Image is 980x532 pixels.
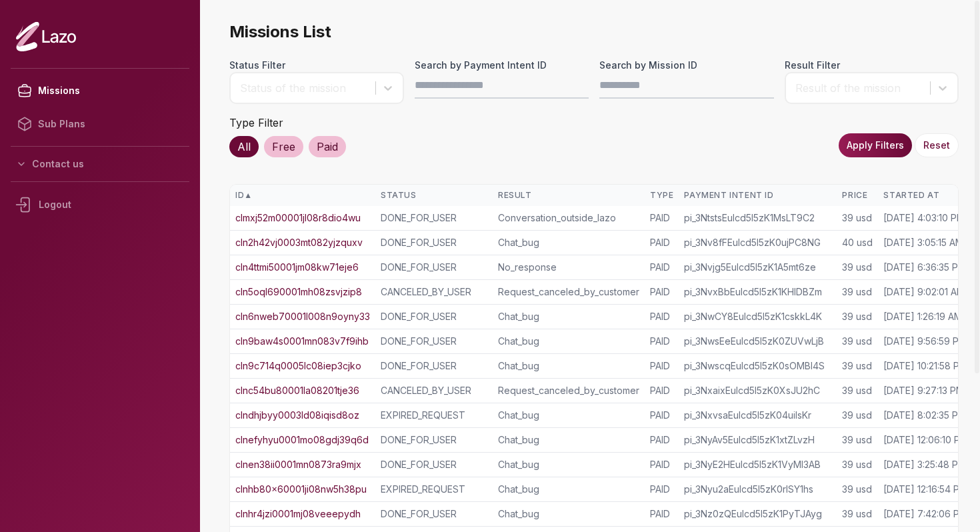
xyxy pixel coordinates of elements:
[785,59,959,72] label: Result Filter
[381,483,487,496] div: EXPIRED_REQUEST
[684,458,831,471] div: pi_3NyE2HEulcd5I5zK1VyMI3AB
[650,507,673,521] div: PAID
[498,409,639,422] div: Chat_bug
[842,285,873,299] div: 39 usd
[650,236,673,249] div: PAID
[498,507,639,521] div: Chat_bug
[381,458,487,471] div: DONE_FOR_USER
[883,335,967,348] div: [DATE] 9:56:59 PM
[235,310,370,323] a: cln6nweb70001l008n9oyny33
[842,261,873,274] div: 39 usd
[650,190,673,201] div: Type
[244,190,252,201] span: ▲
[650,483,673,496] div: PAID
[11,152,189,176] button: Contact us
[498,483,639,496] div: Chat_bug
[650,384,673,397] div: PAID
[264,136,303,157] div: Free
[235,359,361,373] a: cln9c714q0005lc08iep3cjko
[842,384,873,397] div: 39 usd
[235,335,369,348] a: cln9baw4s0001mn083v7f9ihb
[795,80,924,96] div: Result of the mission
[684,409,831,422] div: pi_3NxvsaEulcd5I5zK04uiIsKr
[883,409,966,422] div: [DATE] 8:02:35 PM
[381,190,487,201] div: Status
[235,458,361,471] a: clnen38ii0001mn0873ra9mjx
[650,433,673,447] div: PAID
[684,483,831,496] div: pi_3Nyu2aEulcd5I5zK0rlSY1hs
[498,211,639,225] div: Conversation_outside_lazo
[415,59,589,72] label: Search by Payment Intent ID
[839,133,912,157] button: Apply Filters
[381,507,487,521] div: DONE_FOR_USER
[842,236,873,249] div: 40 usd
[229,59,404,72] label: Status Filter
[842,359,873,373] div: 39 usd
[684,433,831,447] div: pi_3NyAv5Eulcd5I5zK1xtZLvzH
[229,116,283,129] label: Type Filter
[684,211,831,225] div: pi_3NtstsEulcd5I5zK1MsLT9C2
[883,261,966,274] div: [DATE] 6:36:35 PM
[381,236,487,249] div: DONE_FOR_USER
[381,310,487,323] div: DONE_FOR_USER
[235,190,370,201] div: ID
[650,409,673,422] div: PAID
[235,507,361,521] a: clnhr4jzi0001mj08veeepydh
[498,359,639,373] div: Chat_bug
[235,409,359,422] a: clndhjbyy0003ld08iqisd8oz
[883,285,965,299] div: [DATE] 9:02:01 AM
[883,190,968,201] div: Started At
[381,384,487,397] div: CANCELED_BY_USER
[229,136,259,157] div: All
[381,433,487,447] div: DONE_FOR_USER
[684,507,831,521] div: pi_3Nz0zQEulcd5I5zK1PyTJAyg
[381,359,487,373] div: DONE_FOR_USER
[842,433,873,447] div: 39 usd
[684,359,831,373] div: pi_3NwscqEulcd5I5zK0sOMBI4S
[498,236,639,249] div: Chat_bug
[235,483,367,496] a: clnhb80x60001ji08nw5h38pu
[842,483,873,496] div: 39 usd
[684,261,831,274] div: pi_3Nvjg5Eulcd5I5zK1A5mt6ze
[381,409,487,422] div: EXPIRED_REQUEST
[684,384,831,397] div: pi_3NxaixEulcd5I5zK0XsJU2hC
[229,21,959,43] span: Missions List
[842,190,873,201] div: Price
[240,80,369,96] div: Status of the mission
[498,285,639,299] div: Request_canceled_by_customer
[650,211,673,225] div: PAID
[842,507,873,521] div: 39 usd
[235,285,362,299] a: cln5oql690001mh08zsvjzip8
[842,335,873,348] div: 39 usd
[684,285,831,299] div: pi_3NvxBbEulcd5I5zK1KHIDBZm
[650,359,673,373] div: PAID
[650,285,673,299] div: PAID
[883,310,962,323] div: [DATE] 1:26:19 AM
[842,409,873,422] div: 39 usd
[498,384,639,397] div: Request_canceled_by_customer
[381,211,487,225] div: DONE_FOR_USER
[235,384,359,397] a: clnc54bu80001la08201tje36
[235,236,363,249] a: cln2h42vj0003mt082yjzquxv
[684,310,831,323] div: pi_3NwCY8Eulcd5I5zK1cskkL4K
[684,190,831,201] div: Payment Intent ID
[381,285,487,299] div: CANCELED_BY_USER
[883,384,964,397] div: [DATE] 9:27:13 PM
[883,236,963,249] div: [DATE] 3:05:15 AM
[883,211,965,225] div: [DATE] 4:03:10 PM
[883,483,967,496] div: [DATE] 12:16:54 PM
[11,187,189,222] div: Logout
[650,335,673,348] div: PAID
[650,310,673,323] div: PAID
[883,507,967,521] div: [DATE] 7:42:06 PM
[309,136,346,157] div: Paid
[599,59,774,72] label: Search by Mission ID
[498,310,639,323] div: Chat_bug
[498,335,639,348] div: Chat_bug
[11,74,189,107] a: Missions
[498,261,639,274] div: No_response
[650,261,673,274] div: PAID
[381,261,487,274] div: DONE_FOR_USER
[498,190,639,201] div: Result
[842,310,873,323] div: 39 usd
